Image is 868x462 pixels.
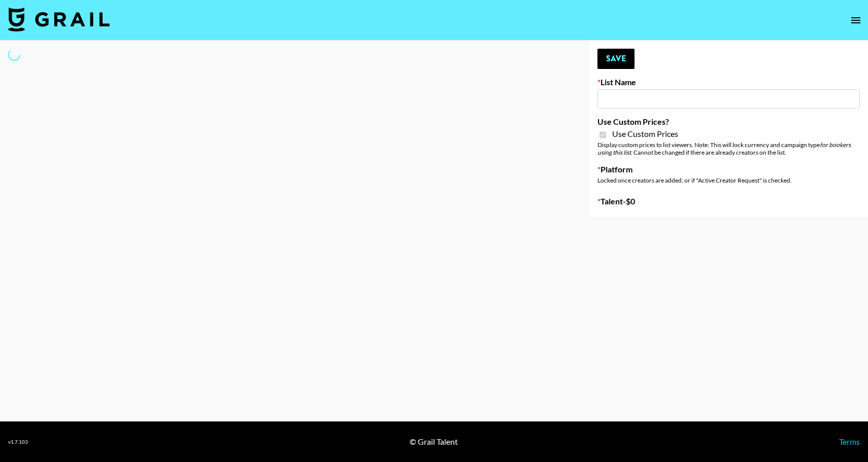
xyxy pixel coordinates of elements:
img: Grail Talent [8,7,110,31]
div: © Grail Talent [410,437,458,447]
button: Save [597,49,635,69]
button: open drawer [846,10,866,30]
div: v 1.7.103 [8,439,28,445]
label: Use Custom Prices? [597,117,860,127]
div: Locked once creators are added, or if "Active Creator Request" is checked. [597,176,860,184]
label: Talent - $ 0 [597,196,860,206]
a: Terms [839,437,860,446]
div: Display custom prices to list viewers. Note: This will lock currency and campaign type . Cannot b... [597,141,860,156]
em: for bookers using this list [597,141,851,156]
span: Use Custom Prices [612,129,678,139]
label: Platform [597,164,860,174]
label: List Name [597,77,860,87]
